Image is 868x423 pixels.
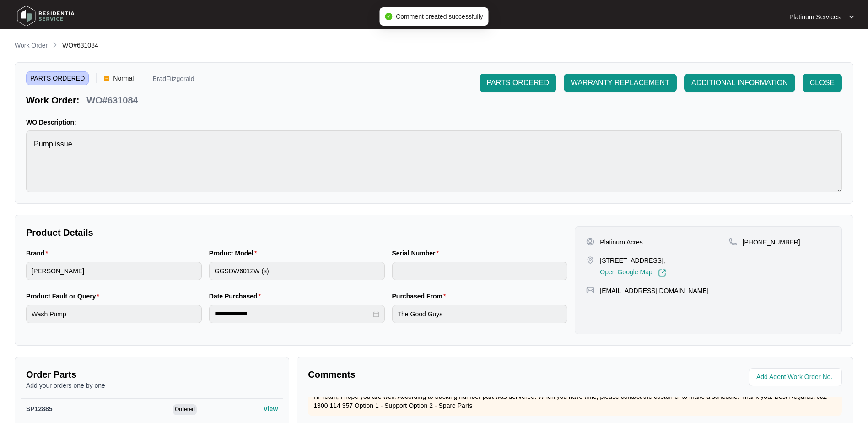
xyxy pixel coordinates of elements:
p: [STREET_ADDRESS], [600,256,666,265]
img: map-pin [729,238,737,246]
span: CLOSE [810,77,835,88]
span: Comment created successfully [396,13,483,20]
span: PARTS ORDERED [487,77,549,88]
span: WO#631084 [62,42,98,49]
img: Link-External [658,269,666,277]
button: CLOSE [803,74,842,92]
span: check-circle [385,13,392,20]
label: Brand [26,249,52,258]
span: SP12885 [26,405,53,412]
input: Purchased From [392,305,568,323]
span: Ordered [173,404,197,415]
p: Order Parts [26,368,278,381]
p: [EMAIL_ADDRESS][DOMAIN_NAME] [600,286,708,295]
span: WARRANTY REPLACEMENT [571,77,669,88]
label: Product Model [209,249,261,258]
label: Product Fault or Query [26,292,103,301]
p: Hi Team, I hope you are well. According to tracking number part was delivered. When you have time... [313,392,836,410]
p: Work Order [15,41,48,50]
label: Purchased From [392,292,450,301]
p: [PHONE_NUMBER] [743,238,800,247]
p: WO Description: [26,118,842,127]
p: Platinum Services [789,12,841,22]
button: WARRANTY REPLACEMENT [564,74,677,92]
span: Normal [109,71,137,85]
label: Date Purchased [209,292,264,301]
img: map-pin [586,286,594,294]
img: user-pin [586,238,594,246]
p: Product Details [26,226,567,239]
img: residentia service logo [14,2,78,30]
p: Comments [308,368,568,381]
input: Brand [26,262,202,280]
img: chevron-right [51,41,59,49]
p: View [264,404,278,413]
input: Date Purchased [215,309,371,319]
span: ADDITIONAL INFORMATION [691,77,788,88]
img: dropdown arrow [849,15,854,19]
a: Work Order [13,41,49,51]
input: Add Agent Work Order No. [756,372,836,383]
input: Serial Number [392,262,568,280]
a: Open Google Map [600,269,666,277]
p: BradFitzgerald [152,76,194,85]
img: map-pin [586,256,594,264]
textarea: Pump issue [26,130,842,192]
span: PARTS ORDERED [26,71,89,85]
button: ADDITIONAL INFORMATION [684,74,795,92]
label: Serial Number [392,249,442,258]
button: PARTS ORDERED [480,74,556,92]
img: Vercel Logo [104,76,109,81]
p: Add your orders one by one [26,381,278,390]
input: Product Fault or Query [26,305,202,323]
input: Product Model [209,262,385,280]
p: Work Order: [26,94,79,107]
p: WO#631084 [86,94,138,107]
p: Platinum Acres [600,238,642,247]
